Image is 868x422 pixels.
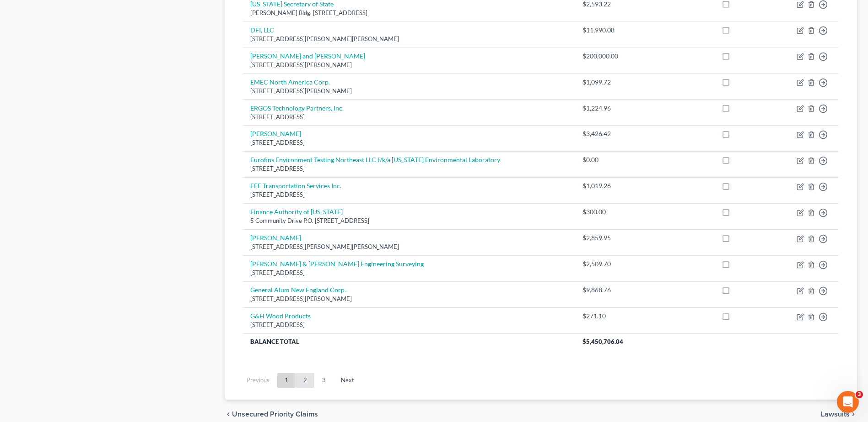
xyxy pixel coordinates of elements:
div: [STREET_ADDRESS] [250,138,568,147]
a: [PERSON_NAME] [250,130,301,137]
div: $200,000.00 [582,52,631,61]
th: Balance Total [243,333,575,350]
div: $2,859.95 [582,233,631,243]
a: EMEC North America Corp. [250,78,330,86]
a: G&H Wood Products [250,312,311,320]
a: [PERSON_NAME] & [PERSON_NAME] Engineering Surveying [250,260,424,268]
div: [STREET_ADDRESS] [250,269,568,277]
a: General Alum New England Corp. [250,286,346,294]
a: [PERSON_NAME] and [PERSON_NAME] [250,52,365,60]
iframe: Intercom live chat [837,391,859,413]
div: [STREET_ADDRESS][PERSON_NAME] [250,61,568,69]
div: $300.00 [582,207,631,216]
i: chevron_right [850,411,857,418]
div: $1,019.26 [582,181,631,190]
i: chevron_left [225,411,232,418]
a: 1 [277,373,296,388]
span: $5,450,706.04 [582,338,623,345]
div: [PERSON_NAME] Bldg. [STREET_ADDRESS] [250,9,568,17]
div: $1,099.72 [582,78,631,87]
div: $3,426.42 [582,129,631,138]
div: [STREET_ADDRESS][PERSON_NAME][PERSON_NAME] [250,35,568,43]
div: $11,990.08 [582,26,631,35]
div: $9,868.76 [582,285,631,295]
span: Lawsuits [821,411,850,418]
a: FFE Transportation Services Inc. [250,182,341,190]
a: 3 [315,373,333,388]
button: chevron_left Unsecured Priority Claims [225,411,318,418]
div: [STREET_ADDRESS] [250,113,568,121]
a: Eurofins Environment Testing Northeast LLC f/k/a [US_STATE] Environmental Laboratory [250,156,500,164]
div: [STREET_ADDRESS][PERSON_NAME][PERSON_NAME] [250,243,568,251]
button: Lawsuits chevron_right [821,411,857,418]
div: [STREET_ADDRESS] [250,321,568,329]
div: $0.00 [582,155,631,164]
div: $2,509.70 [582,259,631,269]
a: ERGOS Technology Partners, Inc. [250,104,344,112]
span: Unsecured Priority Claims [232,411,318,418]
div: $1,224.96 [582,104,631,113]
div: $271.10 [582,311,631,321]
span: 3 [856,391,863,398]
a: [PERSON_NAME] [250,234,301,242]
a: DFI, LLC [250,26,274,34]
a: Finance Authority of [US_STATE] [250,208,343,216]
div: [STREET_ADDRESS] [250,190,568,199]
div: [STREET_ADDRESS][PERSON_NAME] [250,87,568,95]
div: [STREET_ADDRESS] [250,164,568,173]
div: [STREET_ADDRESS][PERSON_NAME] [250,295,568,303]
a: Next [334,373,361,388]
div: 5 Community Drive P.O. [STREET_ADDRESS] [250,216,568,225]
a: 2 [296,373,314,388]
